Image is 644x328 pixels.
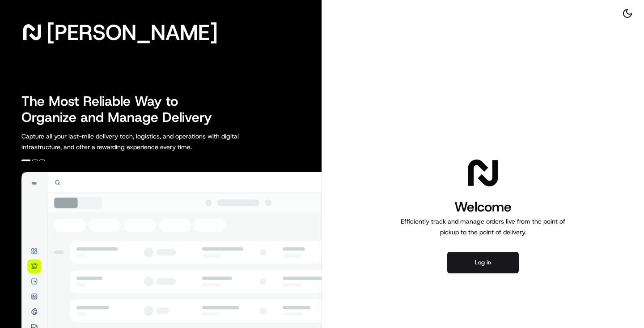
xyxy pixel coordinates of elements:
h1: Welcome [397,198,569,216]
p: Efficiently track and manage orders live from the point of pickup to the point of delivery. [397,216,569,237]
h2: The Most Reliable Way to Organize and Manage Delivery [21,93,222,125]
p: Capture all your last-mile delivery tech, logistics, and operations with digital infrastructure, ... [21,131,279,152]
button: Log in [447,252,519,273]
span: [PERSON_NAME] [47,23,218,41]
